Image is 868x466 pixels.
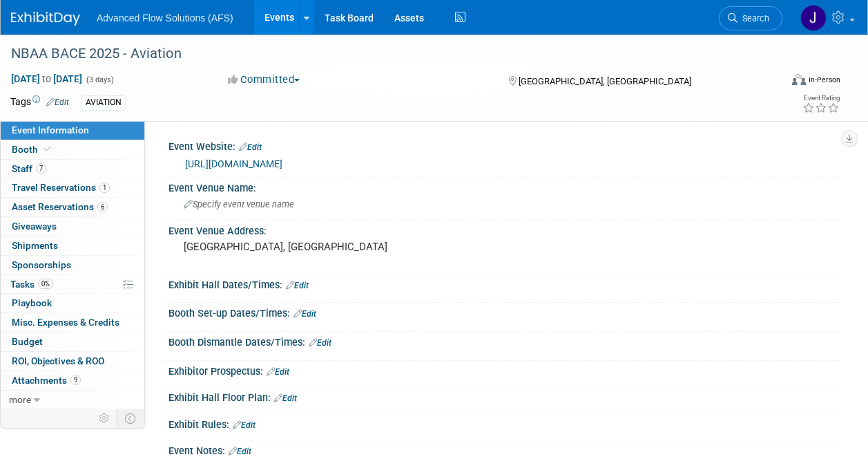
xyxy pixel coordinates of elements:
[12,259,71,270] span: Sponsorships
[97,202,108,212] span: 6
[12,336,43,347] span: Budget
[97,12,233,24] span: Advanced Flow Solutions (AFS)
[1,313,144,332] a: Misc. Expenses & Credits
[168,387,840,405] div: Exhibit Hall Floor Plan:
[229,447,251,456] a: Edit
[1,217,144,236] a: Giveaways
[36,163,46,174] span: 7
[309,338,331,348] a: Edit
[93,409,117,427] td: Personalize Event Tab Strip
[1,160,144,178] a: Staff7
[85,75,114,84] span: (3 days)
[12,124,89,136] span: Event Information
[1,140,144,159] a: Booth
[1,352,144,371] a: ROI, Objectives & ROO
[12,221,57,232] span: Giveaways
[11,12,80,26] img: ExhibitDay
[10,279,53,290] span: Tasks
[12,144,54,155] span: Booth
[12,240,58,251] span: Shipments
[1,121,144,140] a: Event Information
[70,375,81,385] span: 9
[293,309,316,319] a: Edit
[233,420,255,430] a: Edit
[99,183,110,193] span: 1
[81,95,126,110] div: AVIATION
[9,394,31,405] span: more
[185,158,282,169] a: [URL][DOMAIN_NAME]
[168,332,840,350] div: Booth Dismantle Dates/Times:
[46,97,69,107] a: Edit
[800,5,827,31] img: Jeremiah LaBrue
[1,391,144,409] a: more
[40,73,53,84] span: to
[519,76,691,86] span: [GEOGRAPHIC_DATA], [GEOGRAPHIC_DATA]
[168,361,840,379] div: Exhibitor Prospectus:
[10,95,69,111] td: Tags
[223,73,305,87] button: Committed
[12,355,104,366] span: ROI, Objectives & ROO
[168,274,840,292] div: Exhibit Hall Dates/Times:
[12,317,119,328] span: Misc. Expenses & Credits
[1,236,144,255] a: Shipments
[168,414,840,432] div: Exhibit Rules:
[274,393,297,403] a: Edit
[168,136,840,154] div: Event Website:
[184,199,294,209] span: Specify event venue name
[10,73,83,85] span: [DATE] [DATE]
[12,297,52,308] span: Playbook
[1,371,144,390] a: Attachments9
[1,178,144,197] a: Travel Reservations1
[168,178,840,195] div: Event Venue Name:
[12,201,108,212] span: Asset Reservations
[6,41,769,66] div: NBAA BACE 2025 - Aviation
[792,74,806,85] img: Format-Inperson.png
[719,6,782,30] a: Search
[168,221,840,238] div: Event Venue Address:
[1,256,144,274] a: Sponsorships
[1,198,144,216] a: Asset Reservations6
[12,163,46,174] span: Staff
[1,275,144,294] a: Tasks0%
[802,95,840,102] div: Event Rating
[737,13,769,24] span: Search
[1,294,144,313] a: Playbook
[12,182,110,193] span: Travel Reservations
[168,440,840,458] div: Event Notes:
[44,145,51,153] i: Booth reservation complete
[168,303,840,321] div: Booth Set-up Dates/Times:
[1,333,144,351] a: Budget
[38,279,53,289] span: 0%
[267,367,289,377] a: Edit
[808,75,840,85] div: In-Person
[286,281,309,290] a: Edit
[720,72,840,93] div: Event Format
[117,409,145,427] td: Toggle Event Tabs
[184,241,433,253] pre: [GEOGRAPHIC_DATA], [GEOGRAPHIC_DATA]
[12,375,81,386] span: Attachments
[239,142,262,152] a: Edit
